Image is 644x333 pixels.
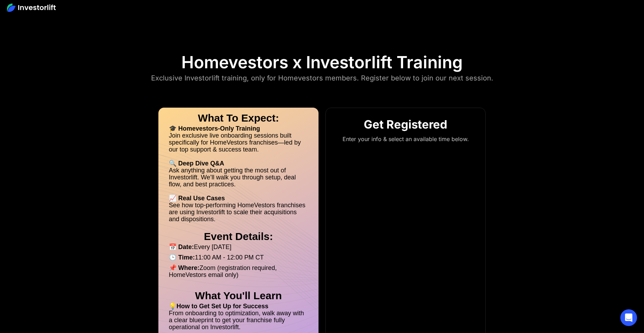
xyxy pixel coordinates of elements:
[169,243,194,250] strong: 📅 Date:
[328,117,484,132] h1: Get Registered
[169,254,308,264] li: 11:00 AM - 12:00 PM CT
[169,167,308,188] li: Ask anything about getting the most out of Investorlift. We’ll walk you through setup, deal flow,...
[328,135,484,142] p: Enter your info & select an available time below.
[169,264,308,289] li: Zoom (registration required, HomeVestors email only) ‍
[620,309,637,326] div: Open Intercom Messenger
[169,292,308,299] h2: What You'll Learn
[169,188,308,195] li: ‍
[169,264,199,271] strong: 📌 Where:
[169,254,195,261] strong: 🕒 Time:
[169,195,225,202] strong: 📈 Real Use Cases
[270,87,374,95] iframe: Customer reviews powered by Trustpilot
[169,202,308,230] li: See how top-performing HomeVestors franchises are using Investorlift to scale their acquisitions ...
[151,72,493,84] div: Exclusive Investorlift training, only for Homevestors members. Register below to join our next se...
[181,52,463,72] div: Homevestors x Investorlift Training
[176,303,268,310] strong: How to Get Set Up for Success
[169,160,224,167] strong: 🔍 Deep Dive Q&A
[169,132,308,160] li: Join exclusive live onboarding sessions built specifically for HomeVestors franchises—led by our ...
[169,243,308,254] li: Every [DATE]
[198,112,279,124] strong: What To Expect:
[204,231,273,242] strong: Event Details:
[169,125,260,132] strong: 🎓 Homevestors-Only Training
